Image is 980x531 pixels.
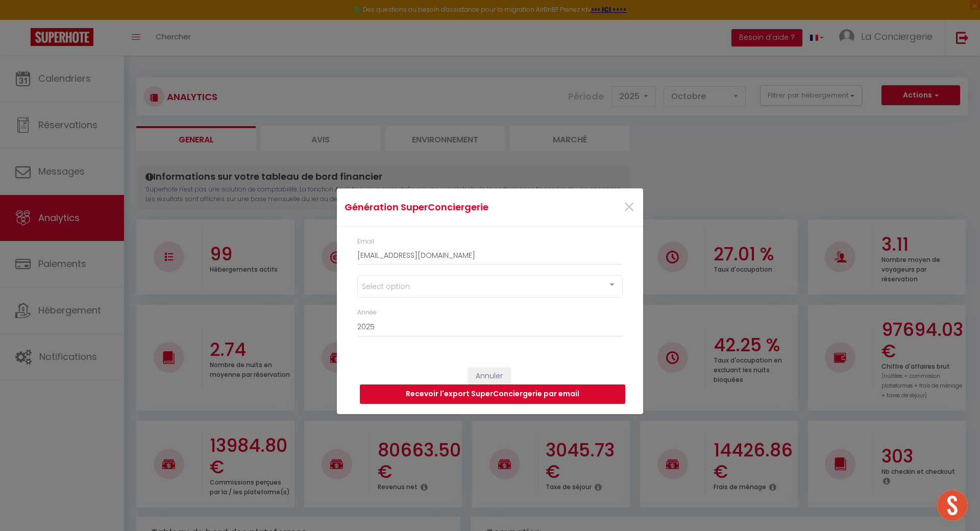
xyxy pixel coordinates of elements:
button: Close [623,197,635,219]
label: Année [357,308,377,318]
div: Ouvrir le chat [937,490,968,521]
span: × [623,192,635,223]
span: Select option [362,280,410,292]
label: Email [357,237,374,247]
h4: Génération SuperConciergerie [345,200,534,214]
button: Recevoir l'export SuperConciergerie par email [360,384,625,404]
button: Annuler [468,368,510,385]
